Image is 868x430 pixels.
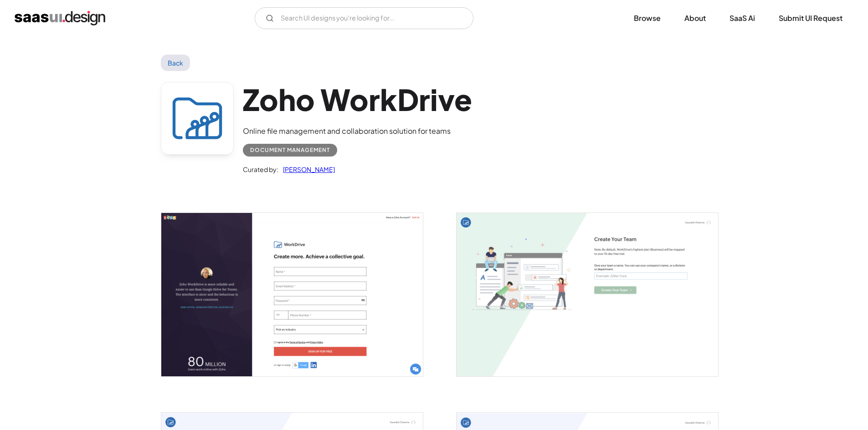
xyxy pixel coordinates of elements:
[673,8,717,28] a: About
[255,7,473,29] form: Email Form
[278,164,335,175] a: [PERSON_NAME]
[255,7,473,29] input: Search UI designs you're looking for...
[719,8,766,28] a: SaaS Ai
[457,213,718,376] img: 63eb504239881e82361e8cd9_WorkDrive-%20Create%20your%20Team.png
[768,8,853,28] a: Submit UI Request
[161,213,423,376] img: 63eb502cdc560ee434be3f25_WorkDrive-SIGNUP%20SCREEN.png
[243,126,472,137] div: Online file management and collaboration solution for teams
[623,8,672,28] a: Browse
[243,164,278,175] div: Curated by:
[457,213,718,376] a: open lightbox
[161,55,190,71] a: Back
[161,213,423,376] a: open lightbox
[243,82,472,117] h1: Zoho WorkDrive
[15,11,105,25] a: home
[250,145,330,156] div: Document Management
